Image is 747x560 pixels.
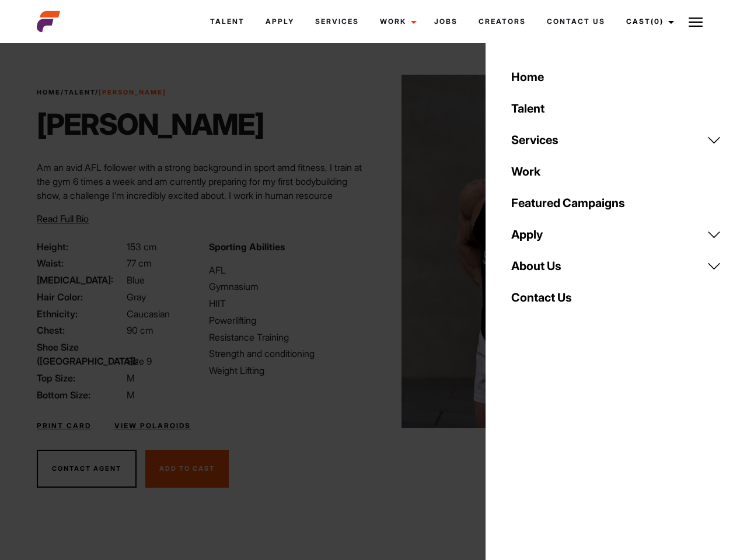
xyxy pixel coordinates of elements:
[127,241,157,253] span: 153 cm
[37,290,124,304] span: Hair Color:
[209,346,366,360] li: Strength and conditioning
[37,371,124,385] span: Top Size:
[127,355,152,367] span: Size 9
[424,6,468,37] a: Jobs
[37,87,166,97] span: / /
[37,323,124,337] span: Chest:
[209,330,366,344] li: Resistance Training
[37,388,124,402] span: Bottom Size:
[145,450,229,488] button: Add To Cast
[209,296,366,310] li: HIIT
[37,307,124,321] span: Ethnicity:
[37,450,137,488] button: Contact Agent
[504,93,728,124] a: Talent
[305,6,369,37] a: Services
[209,279,366,293] li: Gymnasium
[468,6,536,37] a: Creators
[37,421,91,431] a: Print Card
[528,68,703,103] p: Your shortlist is empty, get started by shortlisting talent.
[114,421,191,431] a: View Polaroids
[127,389,135,401] span: M
[37,107,264,142] h1: [PERSON_NAME]
[37,273,124,287] span: [MEDICAL_DATA]:
[504,219,728,250] a: Apply
[209,263,366,277] li: AFL
[37,88,61,96] a: Home
[535,110,696,142] a: Browse Talent
[369,6,424,37] a: Work
[616,6,681,37] a: Cast(0)
[37,212,89,226] button: Read Full Bio
[37,256,124,270] span: Waist:
[127,257,152,269] span: 77 cm
[651,17,664,26] span: (0)
[37,160,366,272] p: Am an avid AFL follower with a strong background in sport amd fitness, I train at the gym 6 times...
[64,88,95,96] a: Talent
[255,6,305,37] a: Apply
[536,6,616,37] a: Contact Us
[127,324,153,336] span: 90 cm
[127,274,145,286] span: Blue
[127,372,135,384] span: M
[37,240,124,254] span: Height:
[504,124,728,156] a: Services
[689,15,703,29] img: Burger icon
[504,156,728,187] a: Work
[127,291,146,303] span: Gray
[504,250,728,282] a: About Us
[200,6,255,37] a: Talent
[504,282,728,313] a: Contact Us
[209,313,366,327] li: Powerlifting
[504,61,728,93] a: Home
[209,241,285,253] strong: Sporting Abilities
[37,340,124,368] span: Shoe Size ([GEOGRAPHIC_DATA]):
[99,88,166,96] strong: [PERSON_NAME]
[37,10,60,33] img: cropped-aefm-brand-fav-22-square.png
[127,308,170,320] span: Caucasian
[528,43,703,68] a: Casted Talent
[209,363,366,377] li: Weight Lifting
[159,464,215,473] span: Add To Cast
[37,213,89,225] span: Read Full Bio
[504,187,728,219] a: Featured Campaigns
